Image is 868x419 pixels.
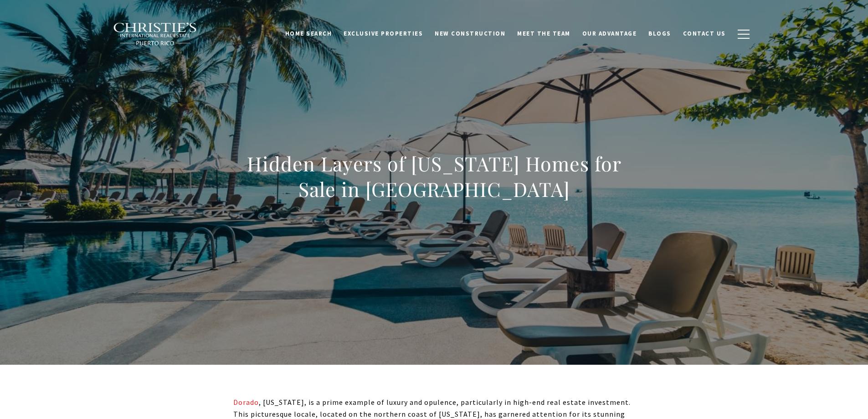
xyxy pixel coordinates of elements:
a: Dorado [233,398,259,407]
h1: Hidden Layers of [US_STATE] Homes for Sale in [GEOGRAPHIC_DATA] [233,151,635,202]
span: Our Advantage [582,30,637,37]
a: Blogs [642,25,677,42]
a: Our Advantage [576,25,643,42]
a: New Construction [429,25,511,42]
a: Home Search [279,25,338,42]
img: Christie's International Real Estate black text logo [113,22,198,46]
a: Meet the Team [511,25,576,42]
a: Exclusive Properties [338,25,429,42]
span: New Construction [435,30,505,37]
span: Blogs [648,30,671,37]
span: Contact Us [683,30,726,37]
span: Exclusive Properties [344,30,423,37]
